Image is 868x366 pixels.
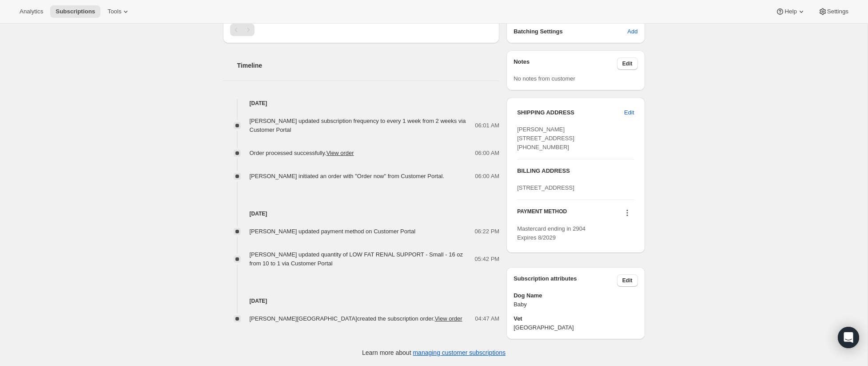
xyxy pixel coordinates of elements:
span: [GEOGRAPHIC_DATA] [514,323,637,332]
span: 06:00 AM [475,149,499,158]
h3: BILLING ADDRESS [517,167,634,175]
span: 06:01 AM [475,121,499,130]
span: [PERSON_NAME] updated quantity of LOW FAT RENAL SUPPORT - Small - 16 oz from 10 to 1 via Customer... [250,251,463,267]
span: Subscriptions [56,8,95,15]
span: Order processed successfully. [250,150,354,156]
h2: Timeline [237,61,500,70]
h3: PAYMENT METHOD [517,208,567,220]
button: Analytics [14,5,48,18]
button: Subscriptions [50,5,100,18]
a: View order [435,315,462,322]
span: Mastercard ending in 2904 Expires 8/2029 [517,225,585,241]
span: Edit [622,60,633,67]
button: Tools [102,5,135,18]
span: Edit [622,277,633,284]
span: [PERSON_NAME] updated payment method on Customer Portal [250,228,416,235]
span: [PERSON_NAME] updated subscription frequency to every 1 week from 2 weeks via Customer Portal [250,118,466,133]
h4: [DATE] [223,209,500,218]
span: 06:00 AM [475,172,499,181]
div: Open Intercom Messenger [838,327,859,348]
span: 04:47 AM [475,314,499,323]
span: Help [784,8,796,15]
span: 06:22 PM [475,227,500,236]
button: Edit [617,57,638,70]
span: [PERSON_NAME][GEOGRAPHIC_DATA] created the subscription order. [250,315,462,322]
span: No notes from customer [514,75,575,82]
button: Add [622,24,643,39]
h3: SHIPPING ADDRESS [517,108,624,117]
button: Help [770,5,811,18]
a: managing customer subscriptions [413,349,506,356]
a: View order [326,150,354,156]
button: Settings [813,5,854,18]
button: Edit [619,106,639,120]
nav: Pagination [230,24,493,36]
span: Add [627,27,637,36]
h3: Notes [514,57,617,70]
p: Learn more about [362,348,506,357]
span: Edit [624,108,634,117]
span: Vet [514,314,637,323]
span: Settings [827,8,848,15]
span: [PERSON_NAME] [STREET_ADDRESS] [PHONE_NUMBER] [517,126,574,150]
span: Analytics [20,8,43,15]
h4: [DATE] [223,297,500,305]
span: [PERSON_NAME] initiated an order with "Order now" from Customer Portal. [250,173,444,179]
span: Dog Name [514,291,637,300]
h3: Subscription attributes [514,274,617,287]
span: Baby [514,300,637,309]
span: Tools [108,8,121,15]
span: [STREET_ADDRESS] [517,184,574,191]
h4: [DATE] [223,99,500,108]
h6: Batching Settings [514,27,627,36]
button: Edit [617,274,638,287]
span: 05:42 PM [475,255,500,264]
